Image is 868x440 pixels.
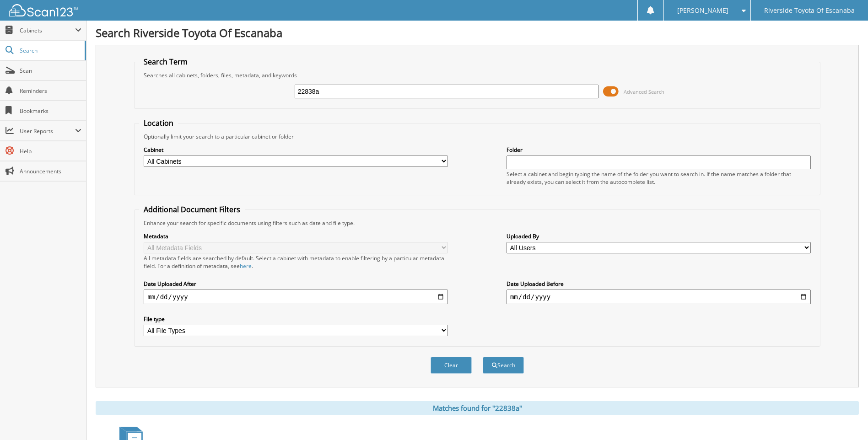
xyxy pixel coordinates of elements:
[96,25,859,40] h1: Search Riverside Toyota Of Escanaba
[20,27,75,34] span: Cabinets
[20,67,81,75] span: Scan
[144,254,448,270] div: All metadata fields are searched by default. Select a cabinet with metadata to enable filtering b...
[9,4,78,16] img: scan123-logo-white.svg
[144,232,448,240] label: Metadata
[20,167,81,175] span: Announcements
[677,8,728,13] span: [PERSON_NAME]
[144,146,448,154] label: Cabinet
[96,401,859,415] div: Matches found for "22838a"
[139,204,245,215] legend: Additional Document Filters
[139,118,178,128] legend: Location
[624,88,664,95] span: Advanced Search
[144,280,448,288] label: Date Uploaded After
[507,146,811,154] label: Folder
[139,71,815,79] div: Searches all cabinets, folders, files, metadata, and keywords
[144,290,448,304] input: start
[20,47,80,54] span: Search
[20,127,75,135] span: User Reports
[507,232,811,240] label: Uploaded By
[139,219,815,227] div: Enhance your search for specific documents using filters such as date and file type.
[507,290,811,304] input: end
[240,262,252,270] a: here
[20,147,81,155] span: Help
[20,87,81,95] span: Reminders
[139,57,192,67] legend: Search Term
[431,357,472,374] button: Clear
[507,280,811,288] label: Date Uploaded Before
[20,107,81,115] span: Bookmarks
[139,133,815,140] div: Optionally limit your search to a particular cabinet or folder
[144,315,448,323] label: File type
[483,357,524,374] button: Search
[764,8,855,13] span: Riverside Toyota Of Escanaba
[507,170,811,186] div: Select a cabinet and begin typing the name of the folder you want to search in. If the name match...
